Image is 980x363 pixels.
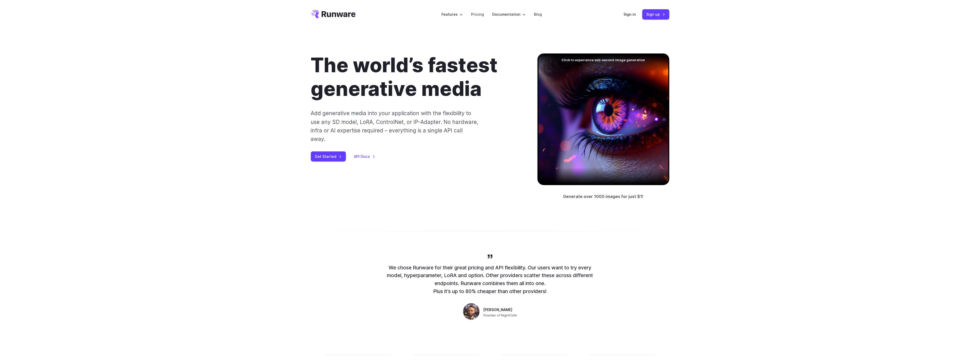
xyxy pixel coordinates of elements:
label: Features [441,11,463,17]
p: Generate over 1000 images for just $1! [563,193,644,200]
a: Go to / [311,10,356,18]
span: Founder of NightCafe [484,313,517,318]
label: Documentation [492,11,526,17]
a: Pricing [471,11,484,17]
a: Sign in [624,11,636,17]
a: Get Started [311,151,346,161]
p: We chose Runware for their great pricing and API flexibility. Our users want to try every model, ... [387,264,593,295]
p: Add generative media into your application with the flexibility to use any SD model, LoRA, Contro... [311,109,479,143]
a: Sign up [642,9,669,19]
h1: The world’s fastest generative media [311,53,521,101]
a: Blog [534,11,542,17]
span: [PERSON_NAME] [484,307,513,313]
img: Person [463,303,480,320]
a: API Docs [354,153,375,159]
